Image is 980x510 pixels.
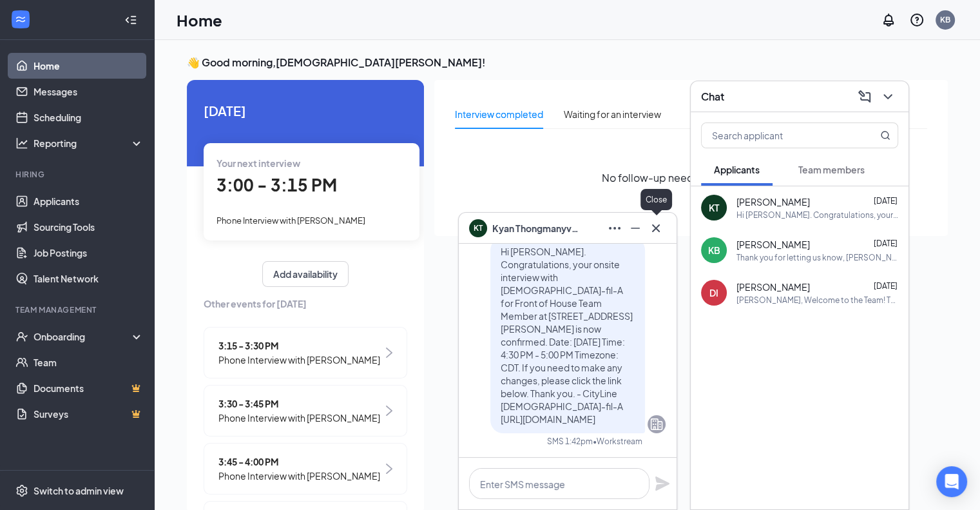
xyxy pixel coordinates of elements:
input: Search applicant [702,123,854,148]
div: Team Management [15,304,141,315]
div: Waiting for an interview [564,107,661,121]
a: Job Postings [34,240,144,266]
button: Minimize [625,218,646,239]
span: [DATE] [874,239,898,248]
span: Hi [PERSON_NAME]. Congratulations, your onsite interview with [DEMOGRAPHIC_DATA]-fil-A for Front ... [501,246,633,425]
div: Onboarding [34,330,133,343]
a: Scheduling [34,104,144,130]
span: Phone Interview with [PERSON_NAME] [218,469,380,483]
div: Hi [PERSON_NAME]. Congratulations, your onsite interview with [DEMOGRAPHIC_DATA]-fil-A for Front ... [736,210,898,221]
span: 3:30 - 3:45 PM [218,397,380,411]
span: [PERSON_NAME] [736,238,810,251]
h3: 👋 Good morning, [DEMOGRAPHIC_DATA][PERSON_NAME] ! [187,55,948,70]
a: Sourcing Tools [34,214,144,240]
a: Team [34,349,144,375]
button: ChevronDown [878,86,898,107]
svg: MagnifyingGlass [880,130,890,141]
a: Home [34,53,144,79]
svg: Notifications [881,12,896,28]
span: [PERSON_NAME] [736,280,810,293]
a: Applicants [34,188,144,214]
div: [PERSON_NAME], Welcome to the Team! Thank you for taking the time to interview for the Team Membe... [736,295,898,306]
svg: Minimize [628,221,643,236]
span: Phone Interview with [PERSON_NAME] [218,353,380,367]
button: Ellipses [604,218,625,239]
svg: QuestionInfo [909,12,925,28]
div: KB [940,14,950,25]
span: [PERSON_NAME] [736,195,810,208]
span: 3:45 - 4:00 PM [218,455,380,469]
div: SMS 1:42pm [547,436,593,447]
div: KB [708,244,720,257]
span: No follow-up needed at the moment [602,170,781,186]
a: DocumentsCrown [34,375,144,401]
div: Thank you for letting us know, [PERSON_NAME]. Wishing you the best of luck in your new endeavor. [736,252,898,263]
svg: Plane [655,476,670,491]
div: Interview completed [455,107,543,121]
span: Team members [798,164,865,175]
svg: Settings [15,484,28,497]
svg: Analysis [15,137,28,150]
span: [DATE] [874,281,898,291]
svg: ChevronDown [880,89,896,104]
svg: Collapse [124,14,137,26]
svg: WorkstreamLogo [14,13,27,26]
span: Phone Interview with [PERSON_NAME] [218,411,380,425]
div: Hiring [15,169,141,180]
span: Your next interview [216,157,300,169]
div: Close [640,189,672,210]
svg: UserCheck [15,330,28,343]
span: Applicants [714,164,760,175]
span: [DATE] [204,101,407,121]
div: DI [709,286,718,299]
a: Talent Network [34,266,144,291]
svg: Cross [648,221,664,236]
span: Other events for [DATE] [204,297,407,311]
span: Phone Interview with [PERSON_NAME] [216,215,365,226]
div: KT [709,201,719,214]
span: 3:00 - 3:15 PM [216,174,337,195]
span: [DATE] [874,196,898,206]
div: Reporting [34,137,144,150]
div: Switch to admin view [34,484,124,497]
svg: Ellipses [607,221,622,236]
div: Open Intercom Messenger [936,466,967,497]
span: 3:15 - 3:30 PM [218,338,380,353]
svg: ComposeMessage [857,89,872,104]
button: Add availability [262,261,349,287]
button: ComposeMessage [854,86,875,107]
a: SurveysCrown [34,401,144,427]
button: Cross [646,218,666,239]
span: • Workstream [593,436,642,447]
h3: Chat [701,90,724,104]
a: Messages [34,79,144,104]
svg: Company [649,417,664,432]
h1: Home [177,9,222,31]
span: Kyan Thongmanyvong [492,221,582,235]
